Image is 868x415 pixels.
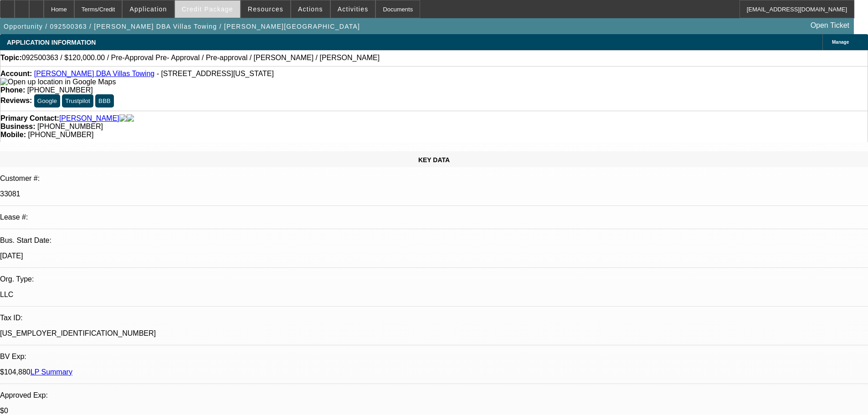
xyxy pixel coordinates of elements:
img: facebook-icon.png [119,114,127,123]
a: View Google Maps [0,78,116,86]
button: Resources [241,0,290,18]
span: Actions [298,5,323,13]
span: Credit Package [182,5,233,13]
strong: Business: [0,123,35,130]
span: 092500363 / $120,000.00 / Pre-Approval Pre- Approval / Pre-approval / [PERSON_NAME] / [PERSON_NAME] [22,54,380,62]
button: Activities [331,0,375,18]
a: Open Ticket [807,18,853,33]
a: LP Summary [31,368,72,376]
a: [PERSON_NAME] [59,114,119,123]
span: Resources [248,5,283,13]
img: linkedin-icon.png [127,114,134,123]
strong: Primary Contact: [0,114,59,123]
img: Open up location in Google Maps [0,78,116,86]
span: [PHONE_NUMBER] [27,86,93,94]
strong: Reviews: [0,97,32,104]
strong: Account: [0,70,32,77]
span: Activities [338,5,369,13]
span: - [STREET_ADDRESS][US_STATE] [157,70,274,77]
button: Google [34,94,60,108]
span: APPLICATION INFORMATION [7,39,96,46]
strong: Topic: [0,54,22,62]
span: KEY DATA [418,156,450,164]
strong: Phone: [0,86,25,94]
span: Manage [832,40,849,45]
button: Credit Package [175,0,240,18]
a: [PERSON_NAME] DBA Villas Towing [34,70,154,77]
button: Application [123,0,174,18]
span: Application [129,5,167,13]
span: [PHONE_NUMBER] [37,123,103,130]
button: Trustpilot [62,94,93,108]
button: BBB [95,94,114,108]
span: Opportunity / 092500363 / [PERSON_NAME] DBA Villas Towing / [PERSON_NAME][GEOGRAPHIC_DATA] [4,23,360,30]
span: [PHONE_NUMBER] [28,131,93,138]
strong: Mobile: [0,131,26,138]
button: Actions [291,0,330,18]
